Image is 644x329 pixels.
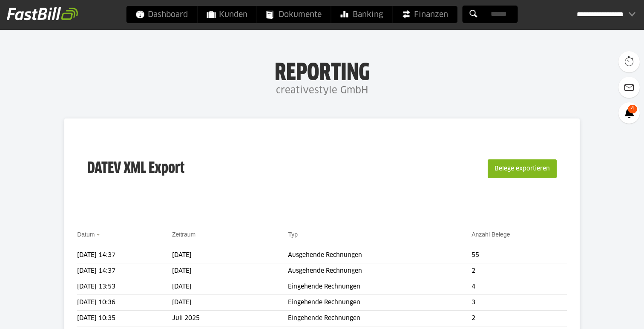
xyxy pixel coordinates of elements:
button: Belege exportieren [488,159,557,178]
td: Ausgehende Rechnungen [288,263,471,279]
td: 2 [471,263,567,279]
td: Eingehende Rechnungen [288,311,471,326]
a: 4 [618,102,640,124]
a: Kunden [198,6,257,23]
span: Banking [341,6,383,23]
a: Dokumente [257,6,331,23]
a: Anzahl Belege [471,231,510,238]
span: 4 [628,105,637,113]
a: Zeitraum [172,231,195,238]
td: [DATE] [172,248,288,263]
a: Finanzen [393,6,457,23]
td: Eingehende Rechnungen [288,295,471,311]
td: [DATE] [172,295,288,311]
a: Dashboard [126,6,197,23]
td: [DATE] 14:37 [77,263,172,279]
a: Datum [77,231,95,238]
img: fastbill_logo_white.png [7,7,78,20]
a: Typ [288,231,298,238]
span: Dokumente [267,6,322,23]
td: [DATE] 10:35 [77,311,172,326]
td: [DATE] 14:37 [77,248,172,263]
a: Banking [331,6,392,23]
td: 2 [471,311,567,326]
span: Finanzen [402,6,448,23]
td: 3 [471,295,567,311]
td: [DATE] [172,263,288,279]
td: Eingehende Rechnungen [288,279,471,295]
td: [DATE] 13:53 [77,279,172,295]
img: sort_desc.gif [96,234,102,236]
span: Dashboard [136,6,188,23]
h1: Reporting [85,60,559,82]
td: 55 [471,248,567,263]
h3: DATEV XML Export [87,141,184,196]
td: 4 [471,279,567,295]
td: Ausgehende Rechnungen [288,248,471,263]
td: [DATE] [172,279,288,295]
td: [DATE] 10:36 [77,295,172,311]
td: Juli 2025 [172,311,288,326]
iframe: Öffnet ein Widget, in dem Sie weitere Informationen finden [578,303,635,325]
span: Kunden [207,6,247,23]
